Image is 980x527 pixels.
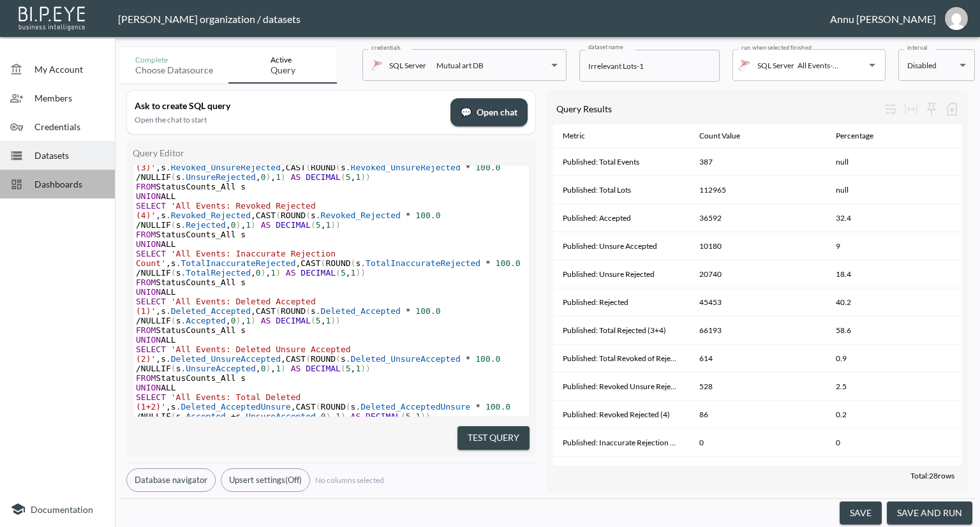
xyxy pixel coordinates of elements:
[366,412,401,421] span: DECIMAL
[166,402,171,412] span: ,
[171,172,176,182] span: (
[336,163,341,172] span: (
[136,345,166,354] span: SELECT
[553,316,689,345] th: Published: Total Rejected (3+4)
[321,258,326,268] span: (
[330,220,341,230] span: ))
[136,373,246,383] span: StatusCounts_All s
[295,258,301,268] span: ,
[118,13,830,25] div: [PERSON_NAME] organization / datasets
[251,268,256,278] span: ,
[276,172,281,182] span: 1
[553,457,689,485] th: Published: Deleted Accepted (1)
[360,258,480,268] span: .TotalInaccurateRejected
[341,412,346,421] span: )
[236,220,241,230] span: )
[389,58,426,73] p: SQL Server
[126,468,216,492] button: Database navigator
[553,232,689,260] th: Published: Unsure Accepted
[251,316,256,325] span: )
[281,354,286,364] span: ,
[136,335,161,345] span: UNION
[291,364,301,373] span: AS
[553,288,689,316] th: Published: Rejected
[699,128,757,144] span: Count Value
[887,501,972,525] button: save and run
[826,260,962,288] th: 18.4
[136,412,141,421] span: /
[136,239,176,249] span: ALL
[231,220,236,230] span: 0
[401,412,406,421] span: (
[156,354,161,364] span: ,
[136,201,445,230] span: s CAST ROUND s NULLIF s
[553,429,689,457] th: Published: Inaccurate Rejection Count
[136,325,246,335] span: StatusCounts_All s
[166,306,251,316] span: .Deleted_Accepted
[945,7,968,30] img: 30a3054078d7a396129f301891e268cf
[351,364,356,373] span: ,
[346,354,461,364] span: .Deleted_UnsureAccepted
[936,3,977,34] button: annu@mutualart.com
[461,105,517,121] span: Open chat
[236,316,241,325] span: )
[553,345,689,373] th: Published: Total Revoked of Rejected
[136,182,156,191] span: FROM
[271,364,276,373] span: ,
[830,13,936,25] div: Annu [PERSON_NAME]
[156,163,161,172] span: ,
[311,220,316,230] span: (
[241,220,246,230] span: ,
[271,64,295,76] div: Query
[588,43,623,51] label: dataset name
[346,364,351,373] span: 5
[261,172,266,182] span: 0
[10,501,105,517] a: Documentation
[415,211,440,220] span: 100.0
[689,148,826,176] th: 387
[133,147,530,158] div: Query Editor
[336,354,341,364] span: (
[553,260,689,288] th: Published: Unsure Rejected
[135,100,443,111] div: Ask to create SQL query
[689,316,826,345] th: 66193
[321,220,326,230] span: ,
[135,115,443,124] div: Open the chat to start
[136,268,141,278] span: /
[826,373,962,401] th: 2.5
[136,230,156,239] span: FROM
[563,128,602,144] span: Metric
[136,383,161,392] span: UNION
[341,172,346,182] span: (
[689,288,826,316] th: 45453
[907,43,928,52] label: interval
[226,220,231,230] span: ,
[286,268,296,278] span: AS
[325,220,330,230] span: 1
[826,148,962,176] th: null
[341,364,346,373] span: (
[136,191,176,201] span: ALL
[136,325,156,335] span: FROM
[136,345,355,364] span: 'All Events: Deleted Unsure Accepted (2)'
[136,278,246,287] span: StatusCounts_All s
[553,204,689,232] th: Published: Accepted
[136,278,156,287] span: FROM
[306,163,311,172] span: (
[907,58,954,73] div: Disabled
[281,163,286,172] span: ,
[136,172,141,182] span: /
[563,128,585,144] div: Metric
[281,364,286,373] span: )
[136,345,505,373] span: s CAST ROUND s NULLIF s
[31,504,93,515] span: Documentation
[325,412,330,421] span: )
[171,364,176,373] span: (
[166,163,281,172] span: .Revoked_UnsureRejected
[34,63,105,76] span: My Account
[336,268,341,278] span: (
[136,249,166,258] span: SELECT
[863,56,881,74] button: Open
[136,373,156,383] span: FROM
[826,457,962,485] th: 13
